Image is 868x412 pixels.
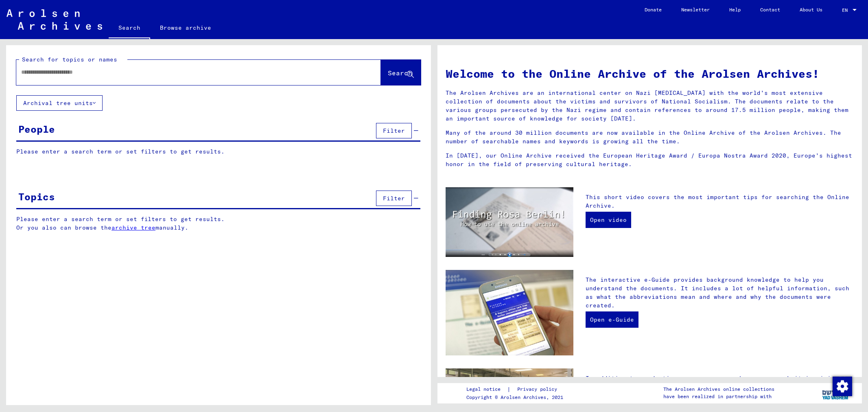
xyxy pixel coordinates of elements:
p: The Arolsen Archives are an international center on Nazi [MEDICAL_DATA] with the world’s most ext... [446,89,854,123]
img: Change consent [833,377,852,396]
img: Arolsen_neg.svg [7,9,102,30]
a: Search [109,18,150,39]
a: archive tree [112,224,155,231]
div: Topics [18,189,55,204]
p: Please enter a search term or set filters to get results. Or you also can browse the manually. [16,215,421,232]
div: Change consent [832,376,852,396]
a: Open e-Guide [586,311,638,328]
img: yv_logo.png [820,383,851,403]
p: This short video covers the most important tips for searching the Online Archive. [586,193,854,210]
p: Many of the around 30 million documents are now available in the Online Archive of the Arolsen Ar... [446,129,854,146]
a: Privacy policy [511,385,567,394]
span: Filter [383,127,405,134]
h1: Welcome to the Online Archive of the Arolsen Archives! [446,65,854,82]
p: The Arolsen Archives online collections [663,386,774,393]
button: Filter [376,191,412,206]
span: Search [388,69,412,77]
button: Search [381,60,421,85]
p: Copyright © Arolsen Archives, 2021 [466,394,567,401]
span: Filter [383,195,405,202]
p: The interactive e-Guide provides background knowledge to help you understand the documents. It in... [586,276,854,310]
div: People [18,122,55,136]
mat-label: Search for topics or names [22,56,117,63]
a: Browse archive [150,18,221,37]
p: Please enter a search term or set filters to get results. [16,147,420,156]
img: video.jpg [446,187,573,257]
img: eguide.jpg [446,270,573,355]
p: have been realized in partnership with [663,393,774,400]
button: Filter [376,123,412,138]
div: | [466,385,567,394]
p: In addition to conducting your own research, you can submit inquiries to the Arolsen Archives. No... [586,374,854,408]
a: Open video [586,212,631,228]
a: Legal notice [466,385,507,394]
p: In [DATE], our Online Archive received the European Heritage Award / Europa Nostra Award 2020, Eu... [446,151,854,169]
button: Archival tree units [16,95,103,111]
span: EN [842,7,851,13]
